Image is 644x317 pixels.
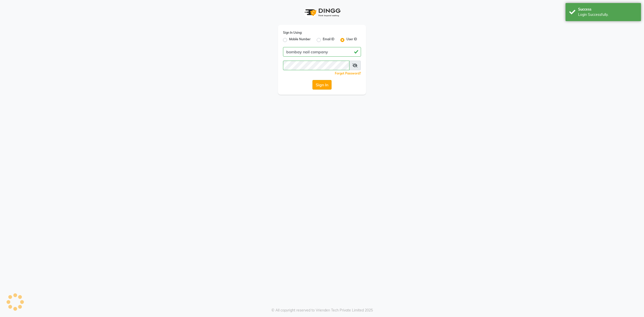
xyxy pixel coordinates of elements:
div: Success [578,7,637,12]
input: Username [283,61,349,70]
div: Login Successfully. [578,12,637,17]
label: Email ID [323,37,334,43]
button: Sign In [312,80,332,90]
a: Forgot Password? [335,71,361,75]
label: Sign In Using: [283,30,302,35]
img: logo1.svg [302,5,342,20]
input: Username [283,47,361,57]
label: Mobile Number [289,37,311,43]
label: User ID [346,37,357,43]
